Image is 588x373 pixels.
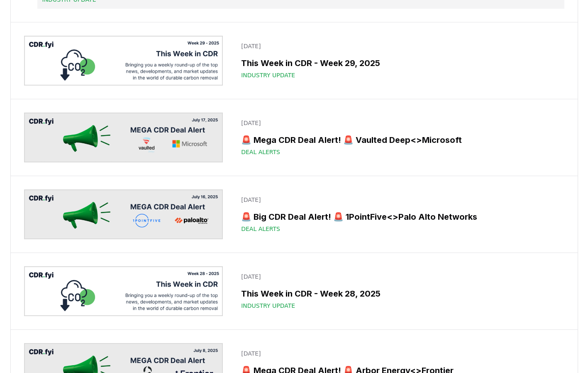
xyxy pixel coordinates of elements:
h3: 🚨 Mega CDR Deal Alert! 🚨 Vaulted Deep<>Microsoft [241,134,559,146]
img: 🚨 Mega CDR Deal Alert! 🚨 Vaulted Deep<>Microsoft blog post image [24,113,223,162]
span: Industry Update [241,302,295,310]
h3: This Week in CDR - Week 28, 2025 [241,287,559,300]
span: Industry Update [241,71,295,79]
p: [DATE] [241,119,559,127]
a: [DATE]🚨 Big CDR Deal Alert! 🚨 1PointFive<>Palo Alto NetworksDeal Alerts [236,191,564,238]
p: [DATE] [241,42,559,50]
img: This Week in CDR - Week 28, 2025 blog post image [24,266,223,316]
span: Deal Alerts [241,148,280,156]
img: This Week in CDR - Week 29, 2025 blog post image [24,36,223,86]
img: 🚨 Big CDR Deal Alert! 🚨 1PointFive<>Palo Alto Networks blog post image [24,189,223,239]
h3: 🚨 Big CDR Deal Alert! 🚨 1PointFive<>Palo Alto Networks [241,211,559,223]
span: Deal Alerts [241,225,280,233]
p: [DATE] [241,272,559,281]
a: [DATE]🚨 Mega CDR Deal Alert! 🚨 Vaulted Deep<>MicrosoftDeal Alerts [236,114,564,161]
a: [DATE]This Week in CDR - Week 28, 2025Industry Update [236,267,564,315]
p: [DATE] [241,349,559,358]
p: [DATE] [241,196,559,204]
a: [DATE]This Week in CDR - Week 29, 2025Industry Update [236,37,564,84]
h3: This Week in CDR - Week 29, 2025 [241,57,559,69]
